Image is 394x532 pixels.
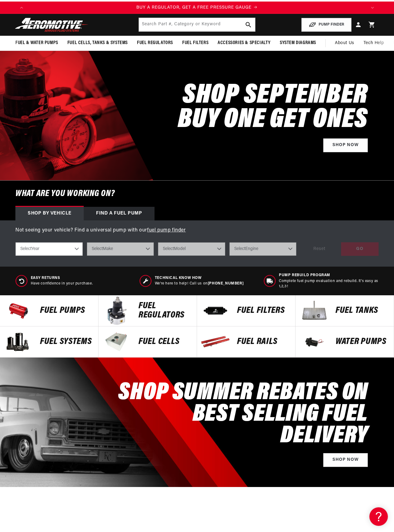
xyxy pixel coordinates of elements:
[31,281,93,286] p: Have confidence in your purchase.
[242,18,255,31] button: search button
[15,207,84,220] div: Shop by vehicle
[87,242,154,256] select: Make
[98,295,197,326] a: FUEL REGULATORS FUEL REGULATORS
[63,36,132,50] summary: Fuel Cells, Tanks & Systems
[158,242,225,256] select: Model
[11,36,63,50] summary: Fuel & Water Pumps
[147,228,186,233] a: fuel pump finder
[136,5,251,10] span: BUY A REGULATOR, GET A FREE PRESSURE GAUGE
[28,4,366,11] div: 1 of 4
[229,242,297,256] select: Engine
[218,40,271,46] span: Accessories & Specialty
[15,242,83,256] select: Year
[15,2,28,14] button: Translation missing: en.sections.announcements.previous_announcement
[295,295,394,326] a: Fuel Tanks Fuel Tanks
[197,295,295,326] a: FUEL FILTERS FUEL FILTERS
[139,18,255,31] input: Search by Part Number, Category or Keyword
[3,295,34,326] img: Fuel Pumps
[182,40,208,46] span: Fuel Filters
[178,84,368,133] h2: SHOP SEPTEMBER BUY ONE GET ONES
[301,18,352,32] button: PUMP FINDER
[15,40,58,46] span: Fuel & Water Pumps
[200,326,231,357] img: FUEL Rails
[279,279,379,289] p: Complete fuel pump evaluation and rebuild. It's easy as 1,2,3!
[280,40,316,46] span: System Diagrams
[102,326,132,357] img: FUEL Cells
[213,36,275,50] summary: Accessories & Specialty
[208,282,243,285] a: [PHONE_NUMBER]
[105,382,368,447] h2: SHOP SUMMER REBATES ON BEST SELLING FUEL DELIVERY
[299,295,329,326] img: Fuel Tanks
[330,36,359,51] a: About Us
[197,326,295,358] a: FUEL Rails FUEL Rails
[13,18,90,32] img: Aeromotive
[3,326,34,357] img: Fuel Systems
[132,36,178,50] summary: Fuel Regulators
[366,2,379,14] button: Translation missing: en.sections.announcements.next_announcement
[84,207,155,220] div: Find a Fuel Pump
[28,4,366,11] div: Announcement
[323,453,368,467] a: Shop Now
[336,306,388,315] p: Fuel Tanks
[237,306,289,315] p: FUEL FILTERS
[15,227,379,235] p: Not seeing your vehicle? Find a universal pump with our
[28,4,366,11] a: BUY A REGULATOR, GET A FREE PRESSURE GAUGE
[40,306,92,315] p: Fuel Pumps
[155,281,243,286] p: We’re here to help! Call us on
[67,40,128,46] span: Fuel Cells, Tanks & Systems
[275,36,321,50] summary: System Diagrams
[336,337,388,346] p: Water Pumps
[98,326,197,358] a: FUEL Cells FUEL Cells
[31,276,93,281] span: Easy Returns
[102,295,132,326] img: FUEL REGULATORS
[137,40,173,46] span: Fuel Regulators
[364,40,384,47] span: Tech Help
[237,337,289,346] p: FUEL Rails
[323,138,368,152] a: Shop Now
[299,326,329,357] img: Water Pumps
[139,337,191,346] p: FUEL Cells
[200,295,231,326] img: FUEL FILTERS
[139,301,191,320] p: FUEL REGULATORS
[40,337,92,346] p: Fuel Systems
[335,41,354,45] span: About Us
[155,276,243,281] span: Technical Know How
[178,36,213,50] summary: Fuel Filters
[295,326,394,358] a: Water Pumps Water Pumps
[279,273,379,278] span: Pump Rebuild program
[359,36,388,51] summary: Tech Help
